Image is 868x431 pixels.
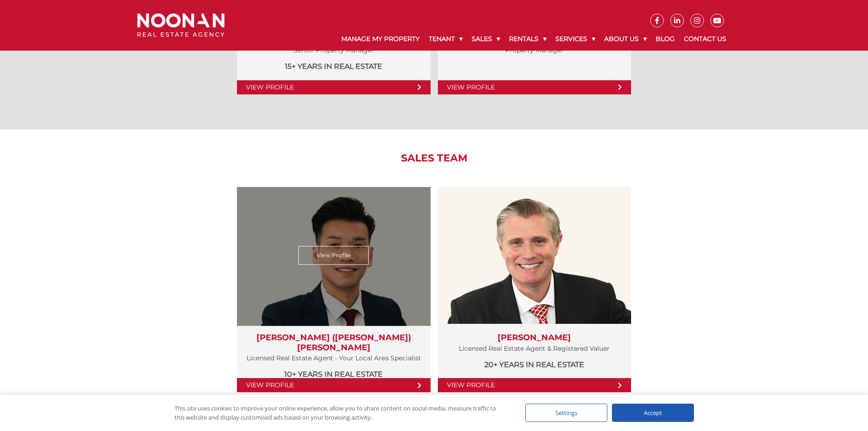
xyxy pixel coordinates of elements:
a: Manage My Property [337,27,424,51]
div: Settings [525,404,607,422]
h2: Sales Team [130,152,738,164]
a: Tenant [424,27,467,51]
a: About Us [600,27,651,51]
a: View Profile [237,80,430,94]
p: Licensed Real Estate Agent - Your Local Area Specialist [246,353,421,364]
div: This site uses cookies to improve your online experience, allow you to share content on social me... [175,404,507,422]
a: Blog [651,27,679,51]
a: Rentals [504,27,551,51]
a: View Profile [298,246,369,265]
h3: [PERSON_NAME] [447,333,622,343]
a: Contact Us [679,27,731,51]
h3: [PERSON_NAME] ([PERSON_NAME]) [PERSON_NAME] [246,333,421,353]
p: 15+ years in Real Estate [246,61,421,72]
div: Accept [612,404,694,422]
img: Noonan Real Estate Agency [137,13,225,37]
a: View Profile [438,378,631,392]
a: Services [551,27,600,51]
p: 10+ years in Real Estate [246,369,421,380]
a: View Profile [237,378,430,392]
p: 20+ years in Real Estate [447,359,622,370]
a: Sales [467,27,504,51]
p: Licensed Real Estate Agent & Registered Valuer [447,343,622,354]
a: View Profile [438,80,631,94]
